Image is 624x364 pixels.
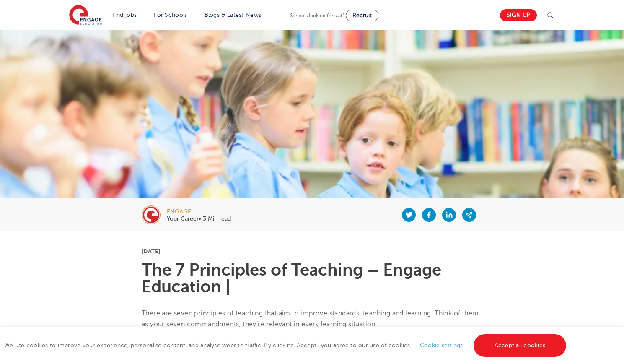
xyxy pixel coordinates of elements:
[69,5,102,26] img: Engage Education
[420,342,463,348] a: Cookie settings
[154,12,187,18] a: For Schools
[142,248,482,254] p: [DATE]
[346,10,378,21] a: Recruit
[290,13,344,18] span: Schools looking for staff
[352,12,372,18] span: Recruit
[500,9,537,21] a: Sign up
[205,12,262,18] a: Blogs & Latest News
[112,12,137,18] a: Find jobs
[142,308,482,330] p: There are seven principles of teaching that aim to improve standards, teaching and learning. Thin...
[474,334,567,357] a: Accept all cookies
[167,209,231,215] div: engage
[167,216,231,222] p: Your Career• 3 Min read
[142,262,482,295] h1: The 7 Principles of Teaching – Engage Education |
[4,342,568,348] span: We use cookies to improve your experience, personalise content, and analyse website traffic. By c...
